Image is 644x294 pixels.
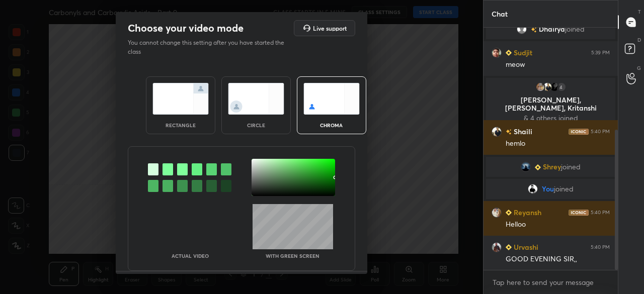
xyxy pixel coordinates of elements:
[484,28,618,270] div: grid
[311,123,352,128] div: chroma
[303,83,360,115] img: chromaScreenIcon.c19ab0a0.svg
[506,50,512,56] img: Learner_Badge_beginner_1_8b307cf2a0.svg
[543,163,561,171] span: Shrey
[128,38,291,56] p: You cannot change this setting after you have started the class
[506,210,512,216] img: Learner_Badge_beginner_1_8b307cf2a0.svg
[637,36,641,44] p: D
[492,127,502,137] img: 052cedde01e0411698e2e6b03490c442.jpg
[591,210,610,216] div: 5:40 PM
[591,129,610,135] div: 5:40 PM
[591,50,610,56] div: 5:39 PM
[492,208,502,218] img: e30fa9d2e2f2489e9f4cae539fd05d8c.jpg
[531,27,537,33] img: no-rating-badge.077c3623.svg
[638,8,641,16] p: T
[512,207,541,218] h6: Reyansh
[266,253,319,258] p: With green screen
[506,129,512,135] img: no-rating-badge.077c3623.svg
[160,123,201,128] div: rectangle
[535,82,545,92] img: 3afb394ea4a54ff69b1ab2851b30bfc7.jpg
[549,82,559,92] img: 723277465c5143f99c96cd39d2d8b860.jpg
[484,1,516,27] p: Chat
[506,244,512,250] img: Learner_Badge_beginner_1_8b307cf2a0.svg
[492,48,502,58] img: feb226c33a874368bdf4a002e57c9676.jpg
[517,24,527,34] img: default.png
[565,25,585,33] span: joined
[512,126,532,137] h6: Shaili
[528,184,538,194] img: ab04c598e4204a44b5a784646aaf9c50.jpg
[535,164,541,170] img: Learner_Badge_beginner_1_8b307cf2a0.svg
[492,96,609,112] p: [PERSON_NAME], [PERSON_NAME], Kritanshi
[506,254,610,264] div: GOOD EVENING SIR,,
[236,123,276,128] div: circle
[228,83,284,115] img: circleScreenIcon.acc0effb.svg
[561,163,581,171] span: joined
[512,242,538,252] h6: Urvashi
[506,60,610,70] div: meow
[128,22,244,35] h2: Choose your video mode
[569,129,589,135] img: iconic-dark.1390631f.png
[506,139,610,149] div: hemlo
[542,185,554,193] span: You
[492,114,609,122] p: & 4 others joined
[556,82,567,92] div: 4
[172,253,209,258] p: Actual Video
[569,210,589,216] img: iconic-dark.1390631f.png
[492,242,502,252] img: 9b1ce4a9bf594d8487941d6f2d892340.png
[521,162,531,172] img: a0e7743e5ef44fca94a63780146f8b54.jpg
[554,185,574,193] span: joined
[542,82,552,92] img: 052cedde01e0411698e2e6b03490c442.jpg
[591,244,610,250] div: 5:40 PM
[152,83,209,115] img: normalScreenIcon.ae25ed63.svg
[512,47,532,58] h6: Sudjit
[313,25,347,31] h5: Live support
[637,64,641,72] p: G
[506,220,610,230] div: Helloo
[539,25,565,33] span: Dhairya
